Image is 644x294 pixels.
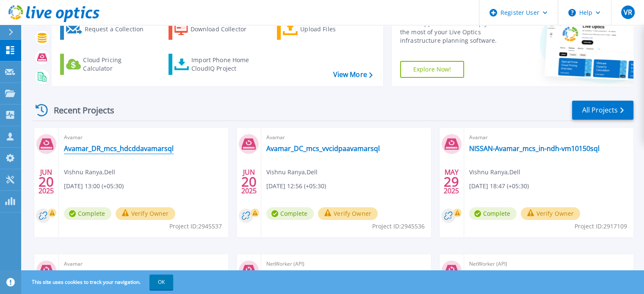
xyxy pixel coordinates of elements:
a: Avamar_DC_mcs_vvcidpaavamarsql [266,144,380,153]
span: Avamar [64,133,223,142]
span: Vishnu Ranya , Dell [266,168,318,177]
span: Complete [266,207,314,220]
a: Cloud Pricing Calculator [60,54,155,75]
span: 29 [444,178,459,185]
span: NetWorker (API) [266,259,426,269]
div: Cloud Pricing Calculator [83,56,151,73]
span: Complete [469,207,517,220]
a: NISSAN-Avamar_mcs_in-ndh-vm10150sql [469,144,600,153]
a: All Projects [572,101,633,120]
span: Vishnu Ranya , Dell [469,168,520,177]
span: VR [623,9,632,16]
div: Upload Files [300,21,368,38]
div: Import Phone Home CloudIQ Project [191,56,257,73]
span: [DATE] 13:00 (+05:30) [64,181,124,191]
span: 20 [39,178,54,185]
button: Verify Owner [318,207,378,220]
div: Find tutorials, instructional guides and other support videos to help you make the most of your L... [400,11,522,45]
div: Request a Collection [84,21,152,38]
a: Explore Now! [400,61,464,78]
span: Vishnu Ranya , Dell [64,168,115,177]
span: 20 [241,178,257,185]
button: OK [149,275,173,290]
div: Download Collector [191,21,258,38]
span: Avamar [469,133,628,142]
button: Verify Owner [116,207,175,220]
span: [DATE] 18:47 (+05:30) [469,181,529,191]
span: Project ID: 2945537 [169,222,222,231]
button: Verify Owner [521,207,580,220]
span: Avamar [64,259,223,269]
span: Avamar [266,133,426,142]
div: Recent Projects [33,100,126,121]
a: View More [333,71,372,79]
div: JUN 2025 [38,166,54,197]
span: This site uses cookies to track your navigation. [23,275,173,290]
a: Request a Collection [60,19,155,40]
span: Project ID: 2945536 [372,222,425,231]
div: JUN 2025 [241,166,257,197]
span: [DATE] 12:56 (+05:30) [266,181,326,191]
a: Avamar_DR_mcs_hdcddavamarsql [64,144,174,153]
span: NetWorker (API) [469,259,628,269]
a: Download Collector [169,19,263,40]
span: Project ID: 2917109 [575,222,627,231]
a: Upload Files [277,19,371,40]
span: Complete [64,207,111,220]
div: MAY 2025 [443,166,459,197]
